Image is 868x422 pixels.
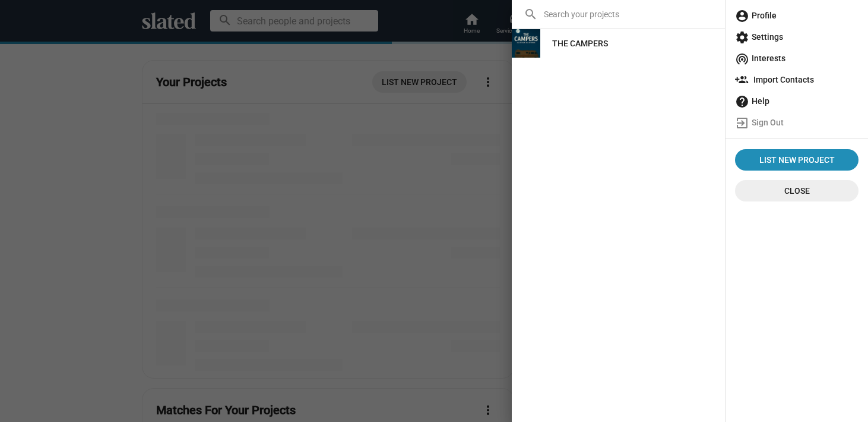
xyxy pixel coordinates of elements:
mat-icon: account_circle [735,9,749,23]
a: Interests [730,48,863,69]
span: Interests [735,48,859,69]
a: Profile [730,5,863,26]
mat-icon: wifi_tethering [735,52,749,66]
span: Close [745,180,849,201]
span: List New Project [740,149,854,171]
span: Profile [735,5,859,26]
span: Import Contacts [735,69,859,90]
div: THE CAMPERS [552,33,608,54]
a: THE CAMPERS [543,33,617,54]
button: Close [735,180,859,201]
mat-icon: exit_to_app [735,116,749,130]
mat-icon: help [735,95,749,109]
span: Settings [735,26,859,48]
a: Settings [730,26,863,48]
mat-icon: search [524,7,538,21]
a: Help [730,90,863,112]
a: List New Project [735,149,859,171]
span: Help [735,90,859,112]
a: Import Contacts [730,69,863,90]
img: THE CAMPERS [512,29,540,58]
a: Sign Out [730,112,863,133]
span: Sign Out [735,112,859,133]
mat-icon: settings [735,30,749,45]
